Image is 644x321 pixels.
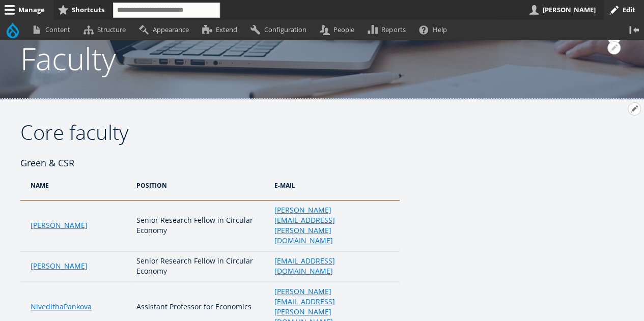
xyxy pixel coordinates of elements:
span: Faculty [20,38,116,79]
a: [PERSON_NAME][EMAIL_ADDRESS][PERSON_NAME][DOMAIN_NAME] [274,205,389,246]
a: [EMAIL_ADDRESS][DOMAIN_NAME] [274,256,389,276]
th: e-mail [269,170,400,200]
a: Pankova [64,302,92,312]
button: Vertical orientation [624,20,644,40]
a: Extend [198,20,246,40]
a: Help [414,20,456,40]
a: Appearance [134,20,198,40]
h4: Green & CSR [20,155,400,170]
button: Open Core faculty configuration options [628,102,641,115]
button: Open configuration options [607,41,621,54]
a: People [315,20,363,40]
h2: Core faculty [20,120,400,145]
a: Configuration [246,20,315,40]
td: Senior Research Fellow in Circular Economy [131,251,269,282]
a: Structure [79,20,134,40]
a: Content [27,20,79,40]
a: Niveditha [31,302,64,312]
th: position [131,170,269,200]
td: Senior Research Fellow in Circular Economy [131,200,269,251]
a: [PERSON_NAME] [31,261,88,271]
th: Name [20,170,131,200]
a: Reports [363,20,414,40]
a: [PERSON_NAME] [31,220,88,230]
